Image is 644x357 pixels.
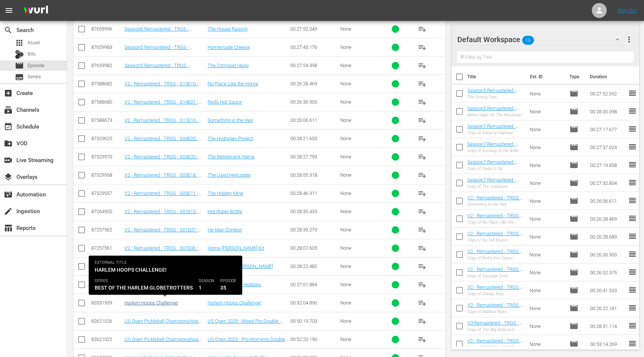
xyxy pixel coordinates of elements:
a: V2 - Remastered - TRGS - S03E20 - The Retirement Home [124,154,201,165]
div: 00:26:28.469 [290,81,338,86]
span: reorder [628,214,637,223]
button: playlist_add [413,38,431,56]
a: The Compost Heap [208,63,249,68]
td: 00:26:22.181 [587,299,628,317]
div: 87257561 [91,245,122,251]
a: He-Man Contest [208,227,242,233]
span: Episode [569,214,578,223]
a: Something in the Heir [208,117,253,123]
a: Season5 Remastered - TRGS - S05E23 - The Compost Heap [124,63,192,74]
td: None [527,210,566,228]
span: Create [4,89,13,98]
button: playlist_add [413,294,431,312]
div: 00:28:21.653 [290,136,338,141]
button: playlist_add [413,258,431,275]
button: playlist_add [413,148,431,166]
td: None [527,299,566,317]
div: None [340,209,378,214]
td: 00:27:52.552 [587,85,628,102]
div: None [340,190,378,196]
button: playlist_add [413,111,431,129]
span: Episode [569,161,578,170]
a: Adventures with [PERSON_NAME] - S01E34 - Most Dangerous Hobbies [124,282,201,293]
td: None [527,138,566,156]
div: 87659982 [91,63,122,68]
td: 00:28:31.114 [587,317,628,335]
button: more_vert [625,31,634,48]
span: Episode [569,196,578,205]
a: The Treasure [PERSON_NAME] [208,263,273,269]
div: Copy of Red's Hot Sauce [467,256,524,260]
span: playlist_add [418,225,427,234]
div: 83686786 [91,282,122,287]
div: Copy of No Place Like the Home [467,220,524,225]
span: playlist_add [418,207,427,216]
a: V2 - Remastered - TRGS - S13E06 - Mailbox Wars [467,302,523,313]
div: 87329568 [91,172,122,178]
td: 00:28:00.098 [587,102,628,120]
div: 00:28:55.318 [290,172,338,178]
div: None [340,337,378,342]
div: None [340,245,378,251]
div: None [340,26,378,32]
div: 83531939 [91,300,122,306]
td: 00:26:06.611 [587,192,628,210]
span: playlist_add [418,79,427,88]
span: Episode [569,339,578,348]
div: 00:28:33.270 [290,227,338,233]
td: None [527,102,566,120]
span: reorder [628,285,637,294]
th: Type [565,66,585,87]
a: V2 - Remastered - TRGS - S11E10 - Something in the Heir [124,117,201,129]
span: Ingestion [4,207,13,216]
button: playlist_add [413,20,431,38]
div: 87588682 [91,81,122,86]
a: V2 - Remastered - TRGS - S11E17 - [PERSON_NAME] Does New Years [467,338,523,355]
a: V2 - Remastered - TRGS - S14E01 - Red's Hot Sauce [124,99,201,110]
button: playlist_add [413,166,431,184]
div: 00:28:07.605 [290,245,338,251]
a: The Hydrogen Project [208,136,253,141]
div: The Driving Test [467,95,524,99]
a: V2 - Remastered - TRGS - S10E01 - Sausage Envy [467,266,523,278]
a: US Open 2025 - Pro Women's Doubles - Waters/Waters vs. [PERSON_NAME]/[PERSON_NAME] [208,337,288,353]
div: None [340,81,378,86]
span: playlist_add [418,298,427,307]
div: Copy of The Implosion [467,184,524,189]
a: Hot Water Bottle [208,209,242,214]
div: 87659996 [91,26,122,32]
div: Copy of [PERSON_NAME] Does New Years [467,345,524,350]
span: Episode [569,143,578,152]
span: Series [28,73,41,80]
span: reorder [628,124,637,133]
div: 00:27:01.884 [290,282,338,287]
th: Ext. ID [525,66,565,87]
div: 82621022 [91,337,122,342]
td: None [527,263,566,281]
div: 87329570 [91,154,122,159]
div: 00:50:19.703 [290,318,338,324]
span: playlist_add [418,98,427,107]
div: Something in the Heir [467,202,524,207]
span: playlist_add [418,171,427,180]
button: playlist_add [413,331,431,348]
div: 87588673 [91,117,122,123]
a: Season6 Remastered - TRGS - S06E13 - The House Raising [124,26,192,37]
span: more_vert [625,35,634,44]
span: Episode [15,61,24,70]
span: reorder [628,321,637,330]
span: Reports [4,224,13,233]
td: None [527,85,566,102]
div: 87659983 [91,44,122,50]
span: playlist_add [418,280,427,289]
div: None [340,63,378,68]
div: Bits [15,50,24,59]
a: V2 - Remastered - TRGS - S11E10 - Something in the Heir [467,195,523,212]
div: None [340,99,378,105]
div: None [340,136,378,141]
span: Episode [569,250,578,259]
span: reorder [628,268,637,277]
a: Season7 Remastered - TRGS - S07E04 - Adopt-a-Highway [467,123,521,140]
span: Automation [4,190,13,199]
a: V2 - Remastered - TRGS - S03E18 - The Used Helicopter [124,172,201,183]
